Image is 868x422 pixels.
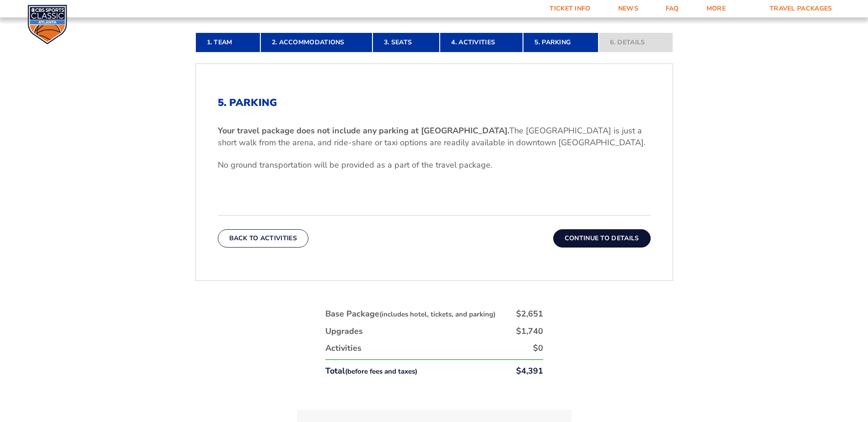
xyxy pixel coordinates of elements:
[440,32,523,53] a: 4. Activities
[27,5,67,44] img: CBS Sports Classic
[345,367,417,376] small: (before fees and taxes)
[516,365,543,377] div: $4,391
[379,310,496,319] small: (includes hotel, tickets, and parking)
[218,97,651,109] h2: 5. Parking
[325,326,363,337] div: Upgrades
[218,125,651,148] p: The [GEOGRAPHIC_DATA] is just a short walk from the arena, and ride-share or taxi options are rea...
[325,365,417,377] div: Total
[553,229,651,248] button: Continue To Details
[325,308,496,320] div: Base Package
[218,159,651,171] p: No ground transportation will be provided as a part of the travel package.
[516,326,543,337] div: $1,740
[195,32,260,53] a: 1. Team
[218,229,308,248] button: Back To Activities
[260,32,372,53] a: 2. Accommodations
[372,32,440,53] a: 3. Seats
[325,343,361,354] div: Activities
[516,308,543,320] div: $2,651
[218,125,509,136] b: Your travel package does not include any parking at [GEOGRAPHIC_DATA].
[533,343,543,354] div: $0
